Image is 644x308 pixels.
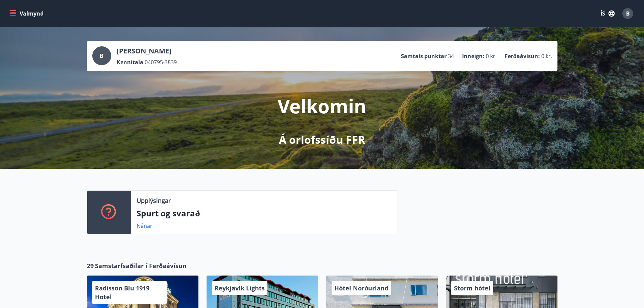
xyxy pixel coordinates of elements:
span: 34 [448,52,454,60]
button: ÍS [597,7,618,20]
button: menu [8,7,46,20]
span: Samstarfsaðilar í Ferðaávísun [95,261,187,270]
span: Hótel Norðurland [334,284,388,292]
span: Reykjavík Lights [215,284,265,292]
span: B [100,52,103,60]
span: 29 [87,261,94,270]
span: 0 kr. [486,52,497,60]
p: Ferðaávísun : [505,52,540,60]
p: Kennitala [117,58,143,66]
p: Spurt og svarað [137,208,392,219]
p: Velkomin [278,93,366,119]
p: Á orlofssíðu FFR [279,132,365,147]
p: Inneign : [462,52,484,60]
p: Samtals punktar [401,52,447,60]
p: [PERSON_NAME] [117,46,177,56]
span: 040795-3839 [145,58,177,66]
span: Radisson Blu 1919 Hotel [95,284,149,301]
span: 0 kr. [541,52,552,60]
button: B [620,5,636,22]
span: B [626,10,630,17]
span: Storm hótel [454,284,491,292]
p: Upplýsingar [137,196,171,205]
a: Nánar [137,222,152,230]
